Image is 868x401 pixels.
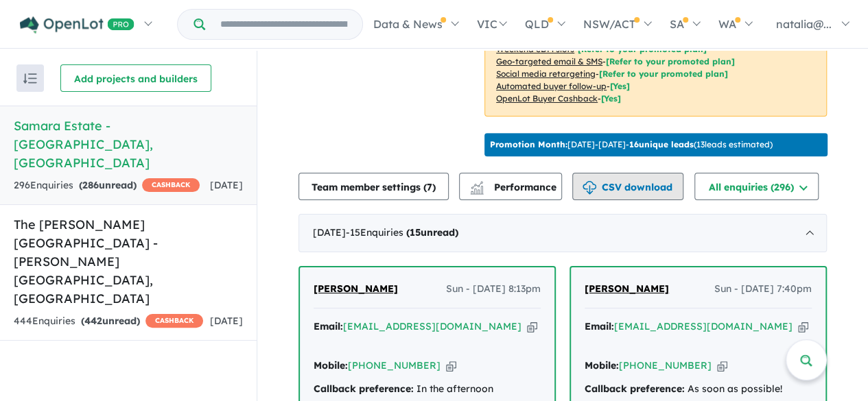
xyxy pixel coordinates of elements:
[314,359,348,372] strong: Mobile:
[314,382,414,395] strong: Callback preference:
[490,139,567,149] b: Promotion Month:
[527,319,537,334] button: Copy
[490,138,773,151] p: [DATE] - [DATE] - ( 13 leads estimated)
[410,226,421,239] span: 15
[629,139,694,149] b: 16 unique leads
[81,315,140,327] strong: ( unread)
[496,69,596,79] u: Social media retargeting
[585,382,685,395] strong: Callback preference:
[446,281,541,297] span: Sun - [DATE] 8:13pm
[208,10,360,39] input: Try estate name, suburb, builder or developer
[82,179,99,191] span: 286
[694,173,819,200] button: All enquiries (296)
[459,173,562,200] button: Performance
[714,281,812,297] span: Sun - [DATE] 7:40pm
[798,319,808,334] button: Copy
[585,282,669,295] span: [PERSON_NAME]
[343,320,521,332] a: [EMAIL_ADDRESS][DOMAIN_NAME]
[14,178,200,194] div: 296 Enquir ies
[60,64,211,92] button: Add projects and builders
[20,16,134,34] img: Openlot PRO Logo White
[145,314,203,328] span: CASHBACK
[427,181,432,193] span: 7
[314,282,398,295] span: [PERSON_NAME]
[14,215,243,308] h5: The [PERSON_NAME][GEOGRAPHIC_DATA] - [PERSON_NAME][GEOGRAPHIC_DATA] , [GEOGRAPHIC_DATA]
[717,359,727,373] button: Copy
[472,181,556,193] span: Performance
[601,93,621,104] span: [Yes]
[314,281,398,297] a: [PERSON_NAME]
[606,56,735,66] span: [Refer to your promoted plan]
[210,315,243,327] span: [DATE]
[84,315,102,327] span: 442
[585,359,619,372] strong: Mobile:
[572,173,683,200] button: CSV download
[496,56,602,66] u: Geo-targeted email & SMS
[346,226,458,239] span: - 15 Enquir ies
[599,69,728,79] span: [Refer to your promoted plan]
[776,17,832,31] span: natalia@...
[471,181,483,189] img: line-chart.svg
[585,320,614,332] strong: Email:
[142,178,200,192] span: CASHBACK
[298,214,827,252] div: [DATE]
[79,179,137,191] strong: ( unread)
[314,381,541,398] div: In the afternoon
[210,179,243,191] span: [DATE]
[14,313,203,330] div: 444 Enquir ies
[406,226,458,239] strong: ( unread)
[610,81,630,91] span: [Yes]
[446,359,456,373] button: Copy
[585,281,669,297] a: [PERSON_NAME]
[619,359,712,372] a: [PHONE_NUMBER]
[496,81,607,91] u: Automated buyer follow-up
[298,173,449,200] button: Team member settings (7)
[470,186,484,195] img: bar-chart.svg
[496,93,598,104] u: OpenLot Buyer Cashback
[583,181,596,195] img: download icon
[314,320,343,332] strong: Email:
[23,73,37,84] img: sort.svg
[614,320,793,332] a: [EMAIL_ADDRESS][DOMAIN_NAME]
[14,117,243,172] h5: Samara Estate - [GEOGRAPHIC_DATA] , [GEOGRAPHIC_DATA]
[585,381,812,398] div: As soon as possible!
[348,359,441,372] a: [PHONE_NUMBER]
